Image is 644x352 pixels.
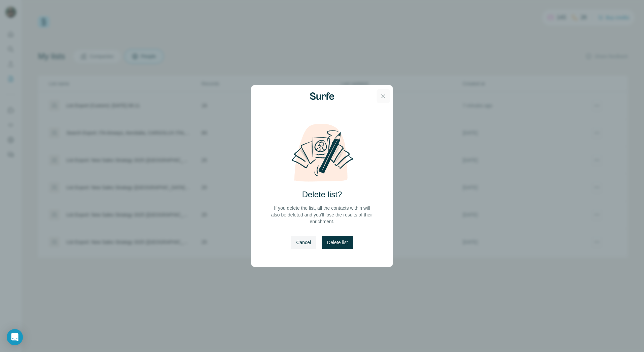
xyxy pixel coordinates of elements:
img: delete-list [284,123,360,182]
img: Surfe Logo [310,92,334,100]
button: Delete list [322,236,353,249]
h2: Delete list? [302,189,342,200]
span: Delete list [327,239,348,246]
button: Cancel [291,236,316,249]
div: Open Intercom Messenger [7,329,23,345]
p: If you delete the list, all the contacts within will also be deleted and you'll lose the results ... [270,205,374,225]
span: Cancel [296,239,311,246]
